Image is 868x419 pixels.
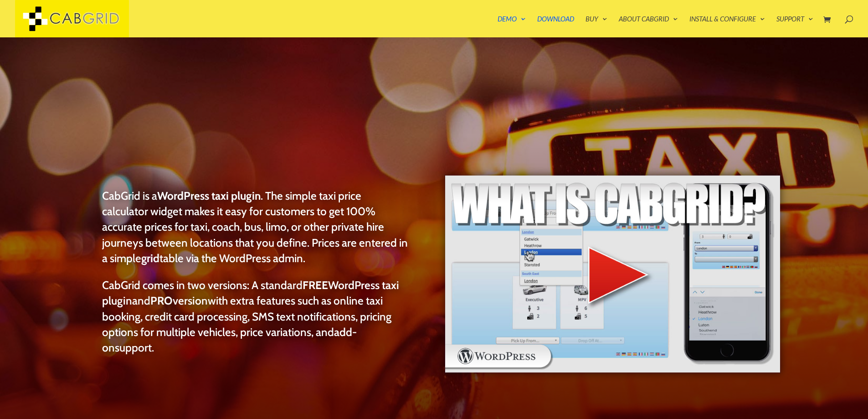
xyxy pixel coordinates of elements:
a: Download [537,16,574,37]
a: PROversion [150,294,208,307]
strong: PRO [150,294,173,307]
strong: grid [141,251,159,265]
a: CabGrid Taxi Plugin [15,13,129,22]
p: CabGrid is a . The simple taxi price calculator widget makes it easy for customers to get 100% ac... [102,188,408,277]
a: About CabGrid [619,16,678,37]
a: Install & Configure [689,16,765,37]
p: CabGrid comes in two versions: A standard and with extra features such as online taxi booking, cr... [102,277,408,356]
img: WordPress taxi booking plugin Intro Video [444,175,781,373]
strong: FREE [303,278,328,292]
a: Support [776,16,813,37]
a: add-on [102,325,357,354]
a: FREEWordPress taxi plugin [102,278,399,307]
a: Demo [498,16,526,37]
strong: WordPress taxi plugin [157,189,261,202]
a: Buy [586,16,607,37]
a: WordPress taxi booking plugin Intro Video [444,366,781,375]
